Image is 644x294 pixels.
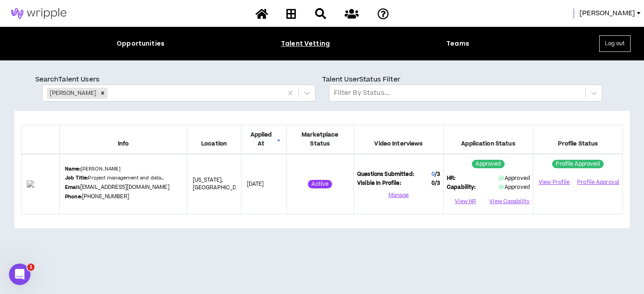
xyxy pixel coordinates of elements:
th: Video Interviews [354,125,444,154]
button: View Capability [489,195,530,209]
button: Log out [599,35,631,52]
div: [PERSON_NAME] [47,88,98,99]
button: Manage [357,189,440,202]
b: Name: [65,166,81,172]
span: 0 [432,170,435,178]
th: Location [187,125,241,154]
th: Marketplace Status [286,125,354,154]
p: [DATE] [247,180,281,188]
sup: Profile Approved [552,160,603,168]
p: Search Talent Users [35,75,322,85]
img: gXXsYZOAtzuWiII6VGnA69dep9XAyR0ttlYDkxX9.png [27,180,54,187]
a: [EMAIL_ADDRESS][DOMAIN_NAME] [80,183,169,191]
p: Talent User Status Filter [322,75,609,85]
sup: Approved [472,160,504,168]
sup: Active [308,180,332,188]
span: Approved [499,183,530,191]
span: Questions Submitted: [357,170,414,179]
span: / 3 [435,179,440,187]
div: Teams [446,39,469,48]
th: Application Status [444,125,533,154]
iframe: Intercom live chat [9,264,30,285]
button: Profile Approval [577,175,619,189]
b: Phone: [65,193,82,200]
div: Remove Neel Golikeri [98,88,108,99]
span: [US_STATE] , [GEOGRAPHIC_DATA] [193,176,248,192]
span: Approved [499,175,530,182]
span: Visible In Profile: [357,179,401,187]
span: [PERSON_NAME] [579,9,635,18]
button: View HR [447,195,484,209]
span: 0 [432,179,440,187]
span: 1 [27,264,35,271]
div: Opportunities [117,39,164,48]
span: Capability: [447,183,476,192]
th: Info [60,125,187,154]
b: Job Title: [65,175,88,181]
p: [PERSON_NAME] [65,166,121,173]
span: Applied At [247,131,281,148]
a: [PHONE_NUMBER] [82,193,129,200]
span: / 3 [435,170,440,178]
a: View Profile [536,175,572,190]
p: Project management and data consultant [65,175,182,182]
b: Email: [65,184,80,191]
span: HR: [447,175,455,183]
th: Profile Status [533,125,623,154]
